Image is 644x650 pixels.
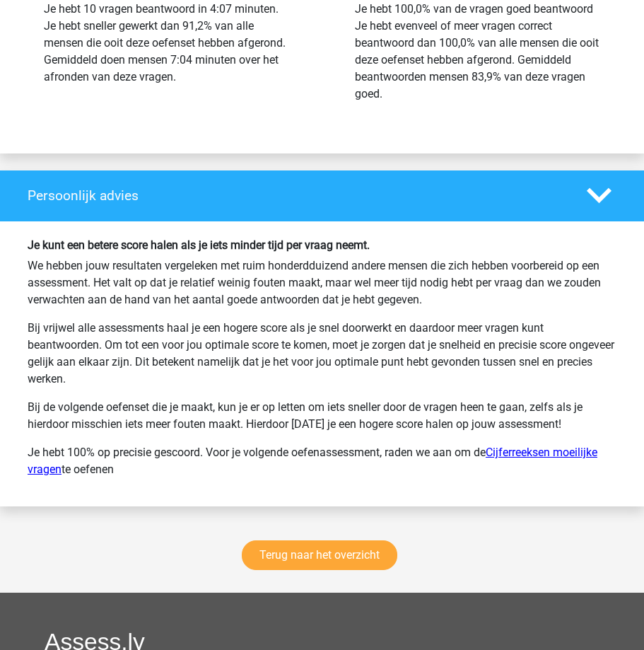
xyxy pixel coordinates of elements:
[44,1,290,86] div: Je hebt 10 vragen beantwoord in 4:07 minuten. Je hebt sneller gewerkt dan 91,2% van alle mensen d...
[242,540,397,570] a: Terug naar het overzicht
[28,238,616,252] h6: Je kunt een betere score halen als je iets minder tijd per vraag neemt.
[355,1,601,103] div: Je hebt 100,0% van de vragen goed beantwoord Je hebt evenveel of meer vragen correct beantwoord d...
[28,257,616,308] p: We hebben jouw resultaten vergeleken met ruim honderdduizend andere mensen die zich hebben voorbe...
[28,399,616,433] p: Bij de volgende oefenset die je maakt, kun je er op letten om iets sneller door de vragen heen te...
[28,444,616,478] p: Je hebt 100% op precisie gescoord. Voor je volgende oefenassessment, raden we aan om de te oefenen
[28,320,616,388] p: Bij vrijwel alle assessments haal je een hogere score als je snel doorwerkt en daardoor meer vrag...
[28,187,566,204] h4: Persoonlijk advies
